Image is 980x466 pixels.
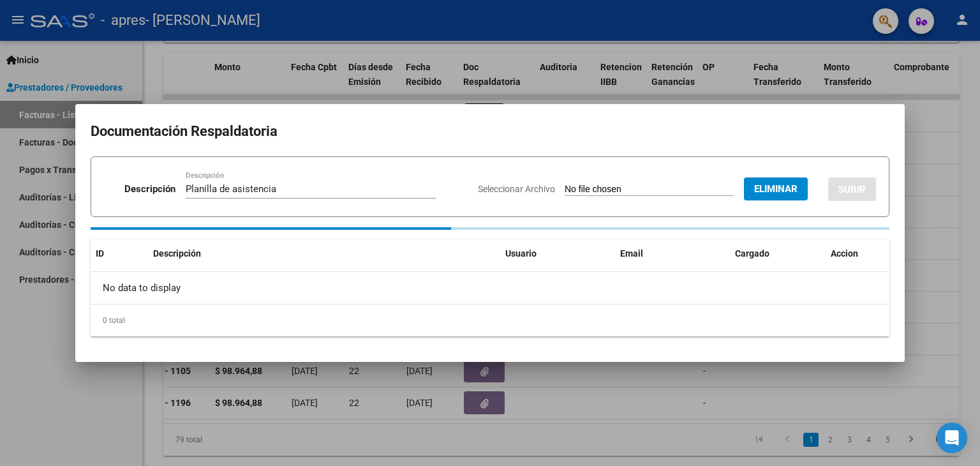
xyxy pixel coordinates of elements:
div: No data to display [91,272,889,304]
datatable-header-cell: Cargado [730,240,826,267]
span: Eliminar [754,183,798,195]
span: Accion [831,248,858,259]
datatable-header-cell: Accion [826,240,889,267]
datatable-header-cell: Descripción [148,240,500,267]
datatable-header-cell: Usuario [500,240,615,267]
p: Descripción [124,182,175,197]
button: SUBIR [828,177,876,201]
button: Eliminar [744,177,808,200]
span: ID [96,248,104,259]
span: Email [620,248,643,259]
datatable-header-cell: Email [615,240,730,267]
h2: Documentación Respaldatoria [91,119,889,144]
div: Open Intercom Messenger [937,423,967,453]
datatable-header-cell: ID [91,240,148,267]
span: Usuario [505,248,537,259]
span: SUBIR [838,184,866,195]
span: Cargado [735,248,769,259]
div: 0 total [91,304,889,336]
span: Seleccionar Archivo [478,184,555,194]
span: Descripción [153,248,201,259]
